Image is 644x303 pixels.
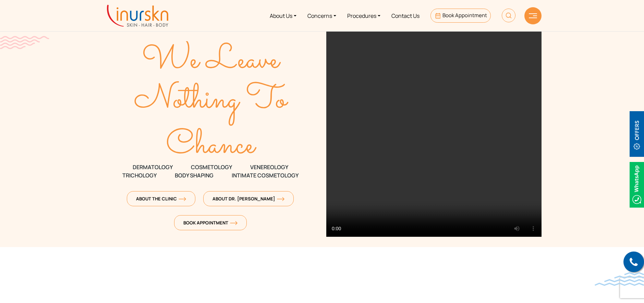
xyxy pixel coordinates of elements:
span: COSMETOLOGY [191,163,232,171]
a: Procedures [342,3,386,28]
img: orange-arrow [230,221,238,225]
img: orange-arrow [179,197,186,201]
a: Book Appointmentorange-arrow [174,215,247,230]
a: About Dr. [PERSON_NAME]orange-arrow [203,191,294,206]
img: bluewave [595,272,644,286]
span: Book Appointment [183,220,238,226]
a: Book Appointment [430,9,490,23]
a: About Us [264,3,302,28]
img: orange-arrow [277,197,284,201]
img: inurskn-logo [107,5,168,27]
span: About Dr. [PERSON_NAME] [212,196,284,202]
span: DERMATOLOGY [133,163,173,171]
a: About The Clinicorange-arrow [127,191,195,206]
text: Chance [166,120,257,171]
span: TRICHOLOGY [122,171,157,179]
img: hamLine.svg [529,13,537,18]
text: Nothing To [134,75,289,126]
img: Whatsappicon [630,162,644,208]
img: HeaderSearch [502,9,515,22]
a: Whatsappicon [630,180,644,188]
img: offerBt [630,111,644,157]
a: Concerns [302,3,342,28]
a: Contact Us [386,3,425,28]
text: We Leave [142,35,281,86]
span: VENEREOLOGY [250,163,288,171]
span: About The Clinic [136,196,186,202]
span: Intimate Cosmetology [232,171,299,179]
span: Body Shaping [175,171,214,179]
span: Book Appointment [442,12,487,19]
